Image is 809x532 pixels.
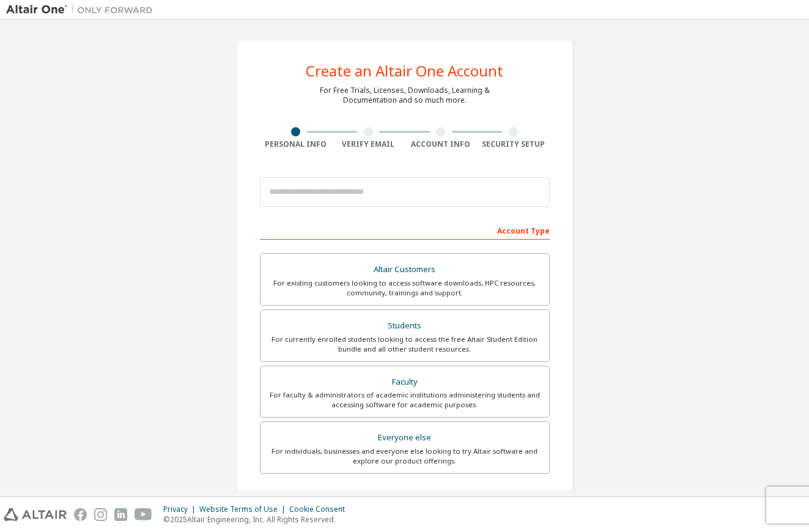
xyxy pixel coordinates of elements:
[74,508,87,521] img: facebook.svg
[320,86,490,105] div: For Free Trials, Licenses, Downloads, Learning & Documentation and so much more.
[268,446,542,466] div: For individuals, businesses and everyone else looking to try Altair software and explore our prod...
[332,139,405,149] div: Verify Email
[477,139,550,149] div: Security Setup
[4,508,67,521] img: altair_logo.svg
[163,514,352,525] p: © 2025 Altair Engineering, Inc. All Rights Reserved.
[289,504,352,514] div: Cookie Consent
[306,64,503,78] div: Create an Altair One Account
[268,374,542,391] div: Faculty
[114,508,127,521] img: linkedin.svg
[268,334,542,354] div: For currently enrolled students looking to access the free Altair Student Edition bundle and all ...
[260,139,333,149] div: Personal Info
[268,278,542,298] div: For existing customers looking to access software downloads, HPC resources, community, trainings ...
[268,261,542,278] div: Altair Customers
[268,390,542,410] div: For faculty & administrators of academic institutions administering students and accessing softwa...
[199,504,289,514] div: Website Terms of Use
[260,220,550,240] div: Account Type
[163,504,199,514] div: Privacy
[135,508,152,521] img: youtube.svg
[405,139,478,149] div: Account Info
[94,508,107,521] img: instagram.svg
[268,429,542,446] div: Everyone else
[6,4,159,16] img: Altair One
[268,317,542,334] div: Students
